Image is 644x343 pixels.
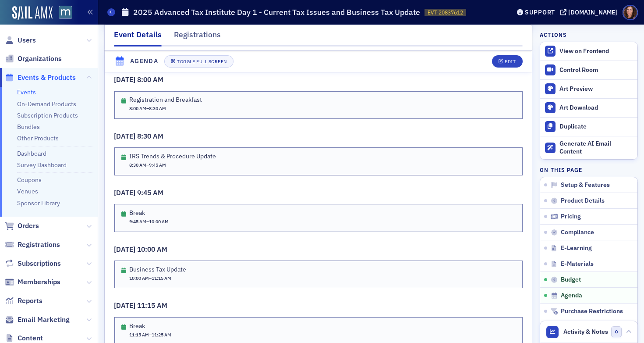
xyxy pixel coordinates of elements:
[559,85,633,93] div: Art Preview
[540,79,637,98] a: Art Preview
[18,296,42,306] span: Reports
[114,75,137,84] span: [DATE]
[59,6,72,19] img: SailAMX
[505,59,516,64] div: Edit
[5,36,36,45] a: Users
[17,134,59,142] a: Other Products
[129,275,171,282] span: –
[17,123,40,131] a: Bundles
[561,213,581,221] span: Pricing
[559,47,633,55] div: View on Frontend
[5,315,70,325] a: Email Marketing
[561,229,594,236] span: Compliance
[129,105,146,111] time: 8:00 AM
[177,59,226,64] div: Toggle Full Screen
[18,333,43,343] span: Content
[561,307,623,315] span: Purchase Restrictions
[129,218,146,225] time: 9:45 AM
[525,8,555,16] div: Support
[5,54,62,64] a: Organizations
[18,36,36,45] span: Users
[129,322,171,330] div: Break
[540,42,637,61] a: View on Frontend
[559,123,633,131] div: Duplicate
[17,161,67,169] a: Survey Dashboard
[129,162,166,169] span: –
[17,176,42,184] a: Coupons
[540,98,637,117] a: Art Download
[611,326,622,337] span: 0
[114,188,137,197] span: [DATE]
[563,327,608,336] span: Activity & Notes
[18,277,60,287] span: Memberships
[18,315,70,325] span: Email Marketing
[17,111,78,119] a: Subscription Products
[561,197,605,205] span: Product Details
[428,9,463,16] span: EVT-20837612
[5,259,61,268] a: Subscriptions
[129,162,146,168] time: 8:30 AM
[559,66,633,74] div: Control Room
[559,140,633,155] div: Generate AI Email Content
[129,96,202,104] div: Registration and Breakfast
[18,259,61,268] span: Subscriptions
[164,55,234,68] button: Toggle Full Screen
[152,332,171,338] time: 11:25 AM
[133,7,420,18] h1: 2025 Advanced Tax Institute Day 1 - Current Tax Issues and Business Tax Update
[149,162,166,168] time: 9:45 AM
[129,332,171,339] span: –
[5,296,42,306] a: Reports
[561,244,592,252] span: E-Learning
[137,301,167,310] span: 11:15 AM
[137,75,163,84] span: 8:00 AM
[540,136,637,160] button: Generate AI Email Content
[137,245,167,254] span: 10:00 AM
[129,218,169,225] span: –
[114,132,137,140] span: [DATE]
[540,166,638,174] h4: On this page
[5,221,39,231] a: Orders
[129,209,169,217] div: Break
[492,55,522,68] button: Edit
[152,275,171,281] time: 11:15 AM
[18,73,76,82] span: Events & Products
[18,54,62,64] span: Organizations
[5,333,43,343] a: Content
[129,275,149,281] time: 10:00 AM
[18,240,60,250] span: Registrations
[559,104,633,112] div: Art Download
[12,6,53,20] img: SailAMX
[560,9,620,15] button: [DOMAIN_NAME]
[129,153,216,161] div: IRS Trends & Procedure Update
[174,29,221,45] div: Registrations
[5,277,60,287] a: Memberships
[561,276,581,284] span: Budget
[114,29,162,46] div: Event Details
[114,245,137,254] span: [DATE]
[149,218,169,225] time: 10:00 AM
[540,117,637,136] button: Duplicate
[129,105,166,112] span: –
[5,73,76,82] a: Events & Products
[561,292,582,300] span: Agenda
[623,5,638,20] span: Profile
[137,132,163,140] span: 8:30 AM
[137,188,163,197] span: 9:45 AM
[129,266,186,274] div: Business Tax Update
[53,6,72,21] a: View Homepage
[5,240,60,250] a: Registrations
[17,100,76,108] a: On-Demand Products
[129,332,149,338] time: 11:15 AM
[540,61,637,79] a: Control Room
[540,31,567,39] h4: Actions
[17,150,46,157] a: Dashboard
[17,187,38,195] a: Venues
[568,8,617,16] div: [DOMAIN_NAME]
[17,199,60,207] a: Sponsor Library
[130,57,158,66] h4: Agenda
[114,301,137,310] span: [DATE]
[17,88,36,96] a: Events
[561,260,594,268] span: E-Materials
[18,221,39,231] span: Orders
